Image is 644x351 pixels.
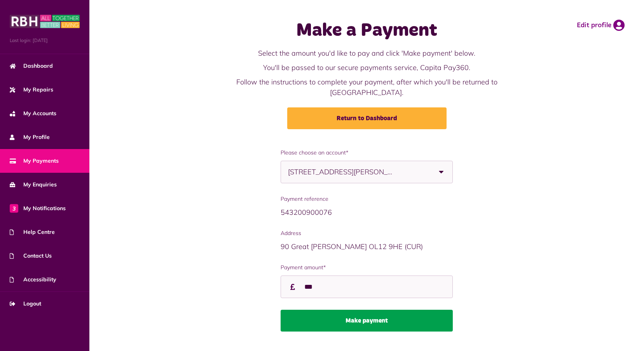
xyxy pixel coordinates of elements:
img: MyRBH [10,14,80,29]
button: Make payment [281,310,452,332]
span: My Notifications [10,204,66,212]
span: Payment reference [281,195,452,203]
span: Address [281,229,452,237]
p: Select the amount you'd like to pay and click 'Make payment' below. [236,48,498,58]
span: [STREET_ADDRESS][PERSON_NAME] - House [288,161,395,183]
span: Accessibility [10,276,56,284]
label: Payment amount* [281,263,452,272]
span: 90 Great [PERSON_NAME] OL12 9HE (CUR) [281,242,423,251]
h1: Make a Payment [236,19,498,42]
p: You'll be passed to our secure payments service, Capita Pay360. [236,62,498,73]
a: Return to Dashboard [287,107,447,129]
span: My Payments [10,157,59,165]
span: Last login: [DATE] [10,37,80,44]
span: Dashboard [10,62,53,70]
span: Logout [10,300,41,308]
span: My Profile [10,133,50,141]
span: 543200900076 [281,208,332,217]
span: Contact Us [10,252,52,260]
span: My Accounts [10,109,56,118]
span: My Enquiries [10,181,57,189]
p: Follow the instructions to complete your payment, after which you'll be returned to [GEOGRAPHIC_D... [236,77,498,98]
a: Edit profile [577,19,625,31]
span: 3 [10,204,18,212]
span: My Repairs [10,86,53,94]
span: Please choose an account* [281,149,452,157]
span: Help Centre [10,228,55,236]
